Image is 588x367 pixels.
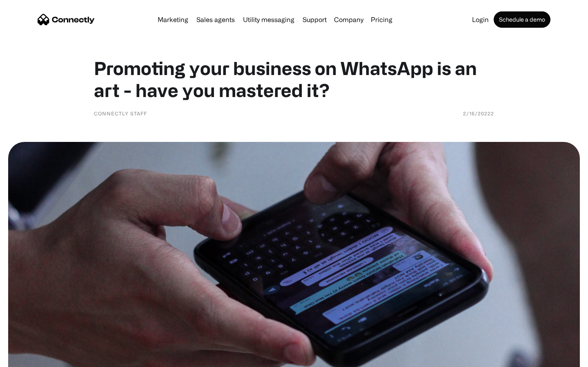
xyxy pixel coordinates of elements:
a: Marketing [154,16,192,23]
a: Sales agents [193,16,238,23]
div: Company [334,14,363,25]
div: Connectly Staff [94,109,147,117]
aside: Language selected: English [8,353,49,364]
a: Utility messaging [240,16,298,23]
h1: Promoting your business on WhatsApp is an art - have you mastered it? [94,57,494,101]
a: Login [469,16,492,23]
div: 2/16/20222 [463,109,494,117]
a: Support [299,16,330,23]
a: Schedule a demo [494,11,550,28]
a: Pricing [367,16,396,23]
ul: Language list [16,353,49,364]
